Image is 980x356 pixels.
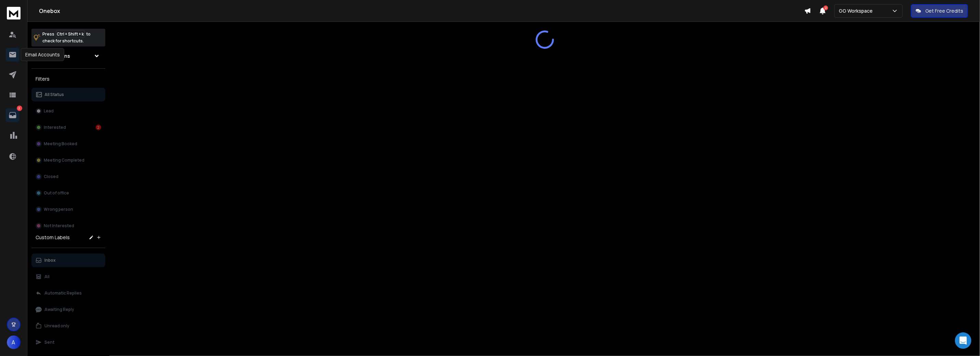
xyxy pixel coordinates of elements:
[21,48,64,61] div: Email Accounts
[7,336,21,349] button: A
[56,30,85,38] span: Ctrl + Shift + k
[39,7,804,15] h1: Onebox
[31,49,105,63] button: All Campaigns
[925,8,963,14] p: Get Free Credits
[7,7,21,19] img: logo
[839,8,875,14] p: GG Workspace
[31,74,105,84] h3: Filters
[36,234,70,241] h3: Custom Labels
[955,332,971,349] div: Open Intercom Messenger
[42,31,91,44] p: Press to check for shortcuts.
[823,5,828,10] span: 2
[17,106,22,111] p: 2
[6,108,19,122] a: 2
[911,4,968,18] button: Get Free Credits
